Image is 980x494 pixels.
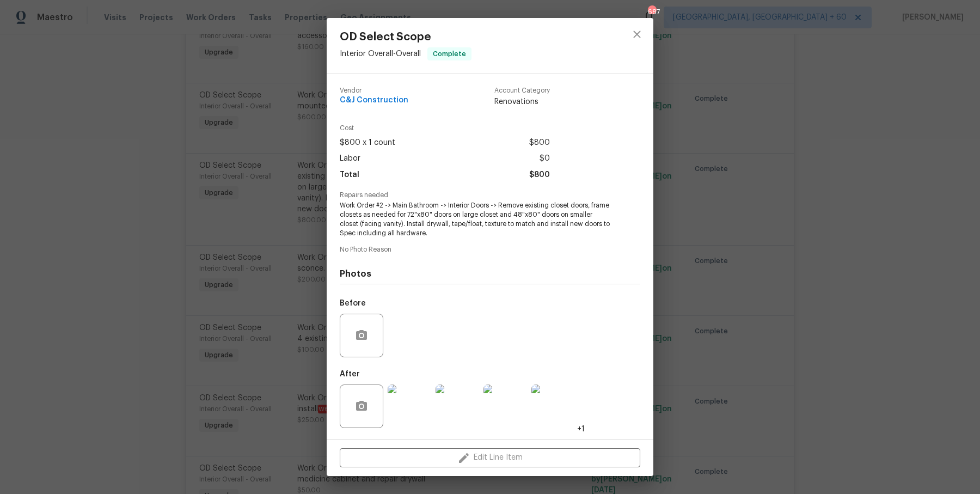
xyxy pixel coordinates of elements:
[340,167,359,183] span: Total
[529,167,550,183] span: $800
[529,135,550,151] span: $800
[340,151,360,167] span: Labor
[340,125,550,132] span: Cost
[340,135,395,151] span: $800 x 1 count
[624,21,650,47] button: close
[340,50,421,58] span: Interior Overall - Overall
[340,201,610,237] span: Work Order #2 -> Main Bathroom -> Interior Doors -> Remove existing closet doors, frame closets a...
[494,87,550,94] span: Account Category
[648,7,656,17] div: 687
[540,151,550,167] span: $0
[340,192,640,199] span: Repairs needed
[577,424,585,435] span: +1
[340,269,640,279] h4: Photos
[340,246,640,253] span: No Photo Reason
[340,370,360,378] h5: After
[340,300,366,307] h5: Before
[428,48,470,59] span: Complete
[340,96,408,105] span: C&J Construction
[494,96,550,107] span: Renovations
[340,31,471,43] span: OD Select Scope
[340,87,408,94] span: Vendor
